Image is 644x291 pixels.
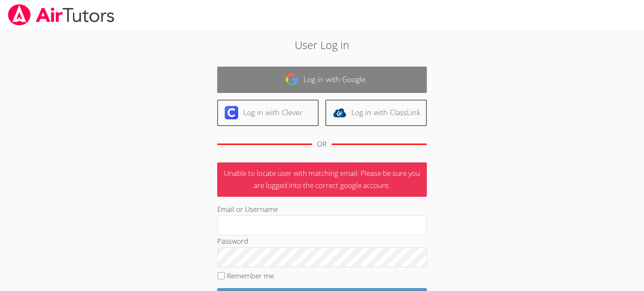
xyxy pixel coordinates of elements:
h2: User Log in [148,37,496,53]
a: Log in with Google [217,67,427,93]
img: google-logo-50288ca7cdecda66e5e0955fdab243c47b7ad437acaf1139b6f446037453330a.svg [285,73,299,86]
a: Log in with Clever [217,100,319,126]
img: clever-logo-6eab21bc6e7a338710f1a6ff85c0baf02591cd810cc4098c63d3a4b26e2feb20.svg [225,106,238,119]
p: Unable to locate user with matching email. Please be sure you are logged into the correct google ... [217,162,427,197]
img: classlink-logo-d6bb404cc1216ec64c9a2012d9dc4662098be43eaf13dc465df04b49fa7ab582.svg [333,106,346,119]
label: Email or Username [217,204,278,214]
label: Remember me [227,271,274,281]
label: Password [217,236,248,246]
img: airtutors_banner-c4298cdbf04f3fff15de1276eac7730deb9818008684d7c2e4769d2f7ddbe033.png [7,4,115,26]
div: OR [317,138,327,150]
a: Log in with ClassLink [325,100,427,126]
